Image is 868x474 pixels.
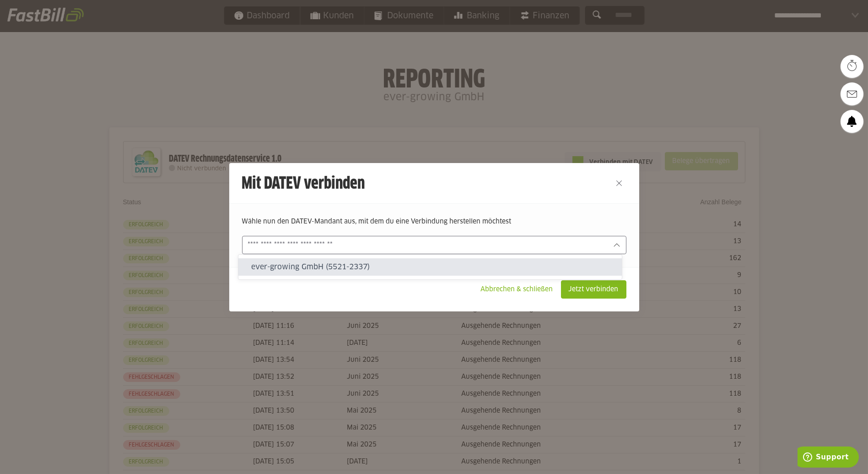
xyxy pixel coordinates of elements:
[798,447,859,469] iframe: Öffnet ein Widget, in dem Sie weitere Informationen finden
[561,280,626,299] sl-button: Jetzt verbinden
[238,258,622,276] sl-option: ever-growing GmbH (5521-2337)
[473,280,561,299] sl-button: Abbrechen & schließen
[242,217,626,227] p: Wähle nun den DATEV-Mandant aus, mit dem du eine Verbindung herstellen möchtest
